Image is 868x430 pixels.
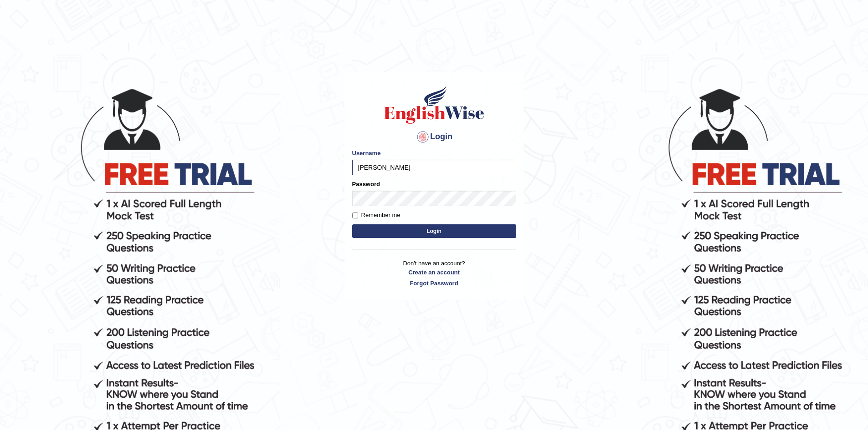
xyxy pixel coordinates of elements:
[352,259,516,287] p: Don't have an account?
[352,224,516,238] button: Login
[352,211,401,220] label: Remember me
[352,180,380,188] label: Password
[352,130,516,144] h4: Login
[352,212,358,218] input: Remember me
[352,149,381,157] label: Username
[352,279,516,288] a: Forgot Password
[352,268,516,277] a: Create an account
[382,84,486,125] img: Logo of English Wise sign in for intelligent practice with AI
